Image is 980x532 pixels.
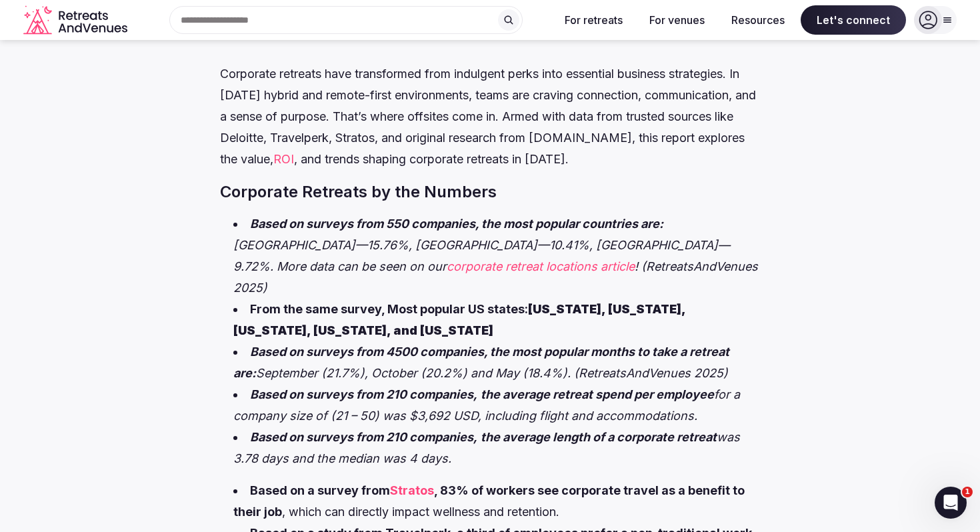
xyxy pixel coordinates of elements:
[250,387,477,401] em: Based on surveys from 210 companies,
[721,5,795,35] button: Resources
[481,430,717,444] em: the average length of a corporate retreat
[639,5,715,35] button: For venues
[233,480,759,523] li: , which can directly impact wellness and retention.
[250,483,390,497] strong: Based on a survey from
[801,5,906,35] span: Let's connect
[256,366,728,380] em: September (21.7%), October (20.2%) and May (18.4%). (RetreatsAndVenues 2025)
[481,387,714,401] em: the average retreat spend per employee
[962,487,973,497] span: 1
[447,259,635,273] a: corporate retreat locations article
[233,483,745,519] strong: , 83% of workers see corporate travel as a benefit to their job
[220,181,759,203] h3: Corporate Retreats by the Numbers
[233,345,729,380] em: Based on surveys from 4500 companies, the most popular months to take a retreat are:
[233,302,685,337] strong: From the same survey, Most popular US states:
[390,483,434,497] a: Stratos
[220,63,759,170] p: Corporate retreats have transformed from indulgent perks into essential business strategies. In [...
[23,5,130,35] a: Visit the homepage
[233,238,730,273] em: [GEOGRAPHIC_DATA]—15.76%, [GEOGRAPHIC_DATA]—10.41%, [GEOGRAPHIC_DATA]—9.72%. More data can be see...
[935,487,967,519] iframe: Intercom live chat
[250,217,663,231] em: Based on surveys from 550 companies, the most popular countries are:
[273,152,294,166] a: ROI
[250,430,477,444] em: Based on surveys from 210 companies,
[554,5,633,35] button: For retreats
[23,5,130,35] svg: Retreats and Venues company logo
